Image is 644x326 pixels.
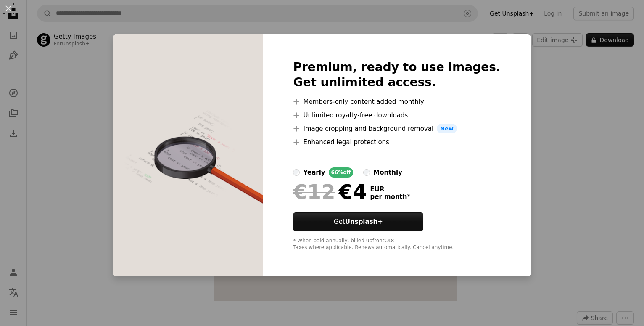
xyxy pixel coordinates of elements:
span: EUR [370,186,410,193]
div: * When paid annually, billed upfront €48 Taxes where applicable. Renews automatically. Cancel any... [293,238,500,251]
h2: Premium, ready to use images. Get unlimited access. [293,60,500,90]
button: GetUnsplash+ [293,212,423,231]
span: €12 [293,181,335,203]
input: yearly66%off [293,169,300,176]
li: Unlimited royalty-free downloads [293,110,500,120]
img: premium_vector-1711987347952-f862cb7273c8 [113,34,263,277]
div: yearly [303,167,325,178]
li: Members-only content added monthly [293,97,500,107]
span: per month * [370,193,410,201]
span: New [437,124,457,134]
div: €4 [293,181,367,203]
input: monthly [363,169,370,176]
li: Enhanced legal protections [293,137,500,147]
div: 66% off [329,167,354,178]
li: Image cropping and background removal [293,124,500,134]
div: monthly [373,167,402,178]
strong: Unsplash+ [345,218,383,225]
